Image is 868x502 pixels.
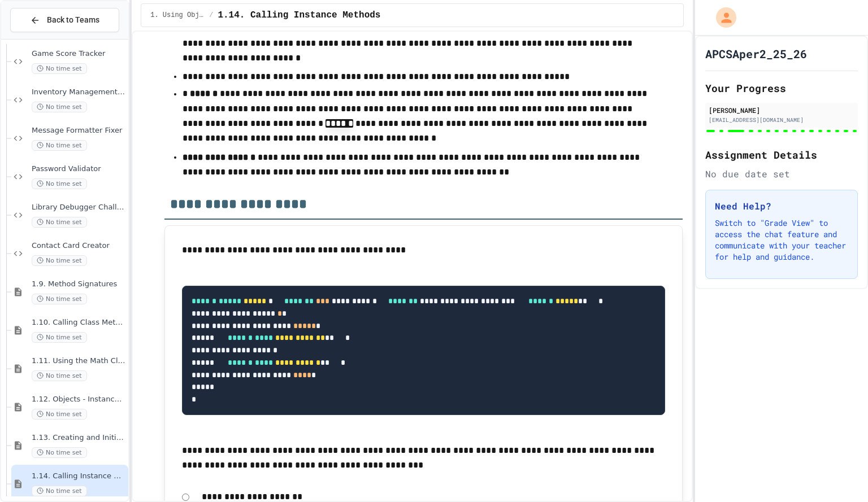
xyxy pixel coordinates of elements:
[32,370,87,381] span: No time set
[715,217,848,263] p: Switch to "Grade View" to access the chat feature and communicate with your teacher for help and ...
[32,203,126,212] span: Library Debugger Challenge
[709,116,854,124] div: [EMAIL_ADDRESS][DOMAIN_NAME]
[218,8,380,22] span: 1.14. Calling Instance Methods
[709,105,854,115] div: [PERSON_NAME]
[32,88,126,97] span: Inventory Management System
[32,126,126,136] span: Message Formatter Fixer
[32,49,126,59] span: Game Score Tracker
[32,217,87,228] span: No time set
[705,147,858,163] h2: Assignment Details
[32,255,87,266] span: No time set
[32,294,87,304] span: No time set
[32,241,126,251] span: Contact Card Creator
[32,164,126,174] span: Password Validator
[32,395,126,404] span: 1.12. Objects - Instances of Classes
[705,167,858,181] div: No due date set
[150,11,205,20] span: 1. Using Objects and Methods
[32,102,87,112] span: No time set
[32,486,87,496] span: No time set
[32,280,126,289] span: 1.9. Method Signatures
[705,80,858,96] h2: Your Progress
[32,472,126,481] span: 1.14. Calling Instance Methods
[704,5,739,30] div: My Account
[32,433,126,443] span: 1.13. Creating and Initializing Objects: Constructors
[32,332,87,343] span: No time set
[715,199,848,213] h3: Need Help?
[32,409,87,420] span: No time set
[32,178,87,189] span: No time set
[705,46,807,62] h1: APCSAper2_25_26
[32,63,87,74] span: No time set
[47,14,99,26] span: Back to Teams
[32,140,87,151] span: No time set
[10,8,119,32] button: Back to Teams
[209,11,213,20] span: /
[32,318,126,328] span: 1.10. Calling Class Methods
[32,447,87,458] span: No time set
[32,356,126,366] span: 1.11. Using the Math Class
